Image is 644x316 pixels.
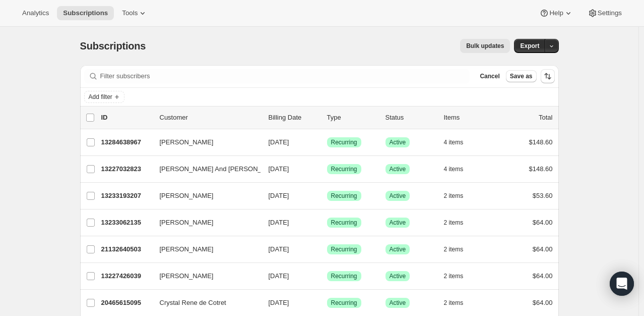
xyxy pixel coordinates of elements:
[160,298,226,308] span: Crystal Rene de Cotret
[390,138,406,146] span: Active
[520,42,539,50] span: Export
[444,245,464,253] span: 2 items
[390,192,406,200] span: Active
[154,268,254,284] button: [PERSON_NAME]
[89,93,112,101] span: Add filter
[331,192,357,200] span: Recurring
[331,138,357,146] span: Recurring
[101,296,553,310] div: 20465615095Crystal Rene de Cotret[DATE]SuccessRecurringSuccessActive2 items$64.00
[331,219,357,227] span: Recurring
[539,113,552,123] p: Total
[444,272,464,280] span: 2 items
[444,242,475,256] button: 2 items
[101,218,152,228] p: 13233062135
[331,272,357,280] span: Recurring
[444,219,464,227] span: 2 items
[444,135,475,149] button: 4 items
[160,271,214,281] span: [PERSON_NAME]
[101,191,152,201] p: 13233193207
[331,165,357,173] span: Recurring
[160,191,214,201] span: [PERSON_NAME]
[101,137,152,147] p: 13284638967
[533,245,553,253] span: $64.00
[269,192,289,199] span: [DATE]
[533,6,579,20] button: Help
[480,72,499,80] span: Cancel
[385,113,436,123] p: Status
[444,269,475,283] button: 2 items
[101,269,553,283] div: 13227426039[PERSON_NAME][DATE]SuccessRecurringSuccessActive2 items$64.00
[529,165,553,173] span: $148.60
[327,113,377,123] div: Type
[533,299,553,306] span: $64.00
[444,138,464,146] span: 4 items
[84,91,124,103] button: Add filter
[22,9,49,17] span: Analytics
[269,272,289,280] span: [DATE]
[533,272,553,280] span: $64.00
[160,244,214,254] span: [PERSON_NAME]
[533,219,553,226] span: $64.00
[390,165,406,173] span: Active
[582,6,628,20] button: Settings
[101,298,152,308] p: 20465615095
[506,70,537,82] button: Save as
[101,113,553,123] div: IDCustomerBilling DateTypeStatusItemsTotal
[549,9,563,17] span: Help
[160,137,214,147] span: [PERSON_NAME]
[154,295,254,311] button: Crystal Rene de Cotret
[444,216,475,230] button: 2 items
[63,9,108,17] span: Subscriptions
[514,39,545,53] button: Export
[160,218,214,228] span: [PERSON_NAME]
[101,164,152,174] p: 13227032823
[160,113,261,123] p: Customer
[269,138,289,146] span: [DATE]
[541,69,555,83] button: Sort the results
[101,244,152,254] p: 21132640503
[444,299,464,307] span: 2 items
[529,138,553,146] span: $148.60
[444,296,475,310] button: 2 items
[390,219,406,227] span: Active
[57,6,114,20] button: Subscriptions
[116,6,154,20] button: Tools
[444,189,475,203] button: 2 items
[444,165,464,173] span: 4 items
[154,215,254,231] button: [PERSON_NAME]
[101,162,553,176] div: 13227032823[PERSON_NAME] And [PERSON_NAME][DATE]SuccessRecurringSuccessActive4 items$148.60
[269,219,289,226] span: [DATE]
[101,135,553,149] div: 13284638967[PERSON_NAME][DATE]SuccessRecurringSuccessActive4 items$148.60
[101,113,152,123] p: ID
[160,164,282,174] span: [PERSON_NAME] And [PERSON_NAME]
[444,113,494,123] div: Items
[16,6,55,20] button: Analytics
[269,245,289,253] span: [DATE]
[154,241,254,257] button: [PERSON_NAME]
[101,242,553,256] div: 21132640503[PERSON_NAME][DATE]SuccessRecurringSuccessActive2 items$64.00
[444,162,475,176] button: 4 items
[466,42,504,50] span: Bulk updates
[269,165,289,173] span: [DATE]
[154,161,254,177] button: [PERSON_NAME] And [PERSON_NAME]
[101,189,553,203] div: 13233193207[PERSON_NAME][DATE]SuccessRecurringSuccessActive2 items$53.60
[122,9,138,17] span: Tools
[444,192,464,200] span: 2 items
[101,271,152,281] p: 13227426039
[390,272,406,280] span: Active
[390,299,406,307] span: Active
[610,272,634,296] div: Open Intercom Messenger
[331,245,357,253] span: Recurring
[476,70,503,82] button: Cancel
[269,299,289,306] span: [DATE]
[80,40,146,51] span: Subscriptions
[154,134,254,150] button: [PERSON_NAME]
[269,113,319,123] p: Billing Date
[533,192,553,199] span: $53.60
[101,216,553,230] div: 13233062135[PERSON_NAME][DATE]SuccessRecurringSuccessActive2 items$64.00
[390,245,406,253] span: Active
[331,299,357,307] span: Recurring
[154,188,254,204] button: [PERSON_NAME]
[460,39,510,53] button: Bulk updates
[100,69,470,83] input: Filter subscribers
